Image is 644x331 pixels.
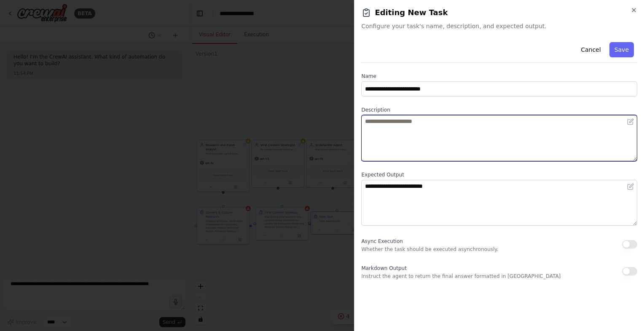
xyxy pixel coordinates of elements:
button: Cancel [576,42,606,57]
label: Expected Output [361,171,637,178]
span: Async Execution [361,238,402,244]
button: Open in editor [625,182,636,192]
span: Configure your task's name, description, and expected output. [361,22,637,30]
button: Save [609,42,634,57]
button: Open in editor [625,117,636,127]
span: Markdown Output [361,265,406,271]
h2: Editing New Task [361,7,637,19]
p: Whether the task should be executed asynchronously. [361,246,498,253]
label: Description [361,107,637,113]
p: Instruct the agent to return the final answer formatted in [GEOGRAPHIC_DATA] [361,273,561,280]
label: Name [361,73,637,80]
